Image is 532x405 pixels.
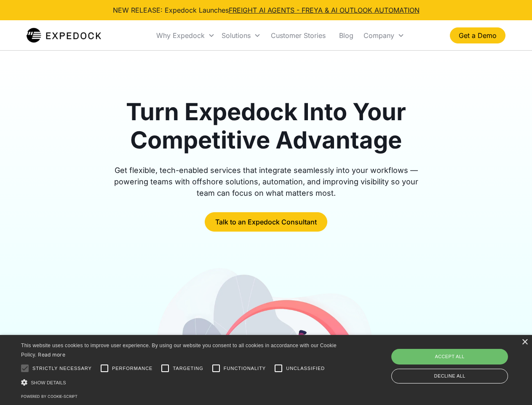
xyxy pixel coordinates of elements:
[222,31,251,40] div: Solutions
[32,365,92,372] span: Strictly necessary
[104,165,428,199] div: Get flexible, tech-enabled services that integrate seamlessly into your workflows — powering team...
[332,21,360,50] a: Blog
[38,351,65,358] a: Read more
[113,5,420,15] div: NEW RELEASE: Expedock Launches
[360,21,408,50] div: Company
[392,314,532,405] iframe: Chat Widget
[153,21,218,50] div: Why Expedock
[21,343,337,358] span: This website uses cookies to improve user experience. By using our website you consent to all coo...
[205,212,327,232] a: Talk to an Expedock Consultant
[104,98,428,154] h1: Turn Expedock Into Your Competitive Advantage
[224,365,266,372] span: Functionality
[364,31,394,40] div: Company
[218,21,264,50] div: Solutions
[21,394,78,399] a: Powered by cookie-script
[27,27,101,44] img: Expedock Logo
[21,378,340,387] div: Show details
[112,365,153,372] span: Performance
[173,365,203,372] span: Targeting
[31,380,66,385] span: Show details
[450,27,505,43] a: Get a Demo
[156,31,205,40] div: Why Expedock
[27,27,101,44] a: home
[264,21,332,50] a: Customer Stories
[229,6,420,14] a: FREIGHT AI AGENTS - FREYA & AI OUTLOOK AUTOMATION
[286,365,325,372] span: Unclassified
